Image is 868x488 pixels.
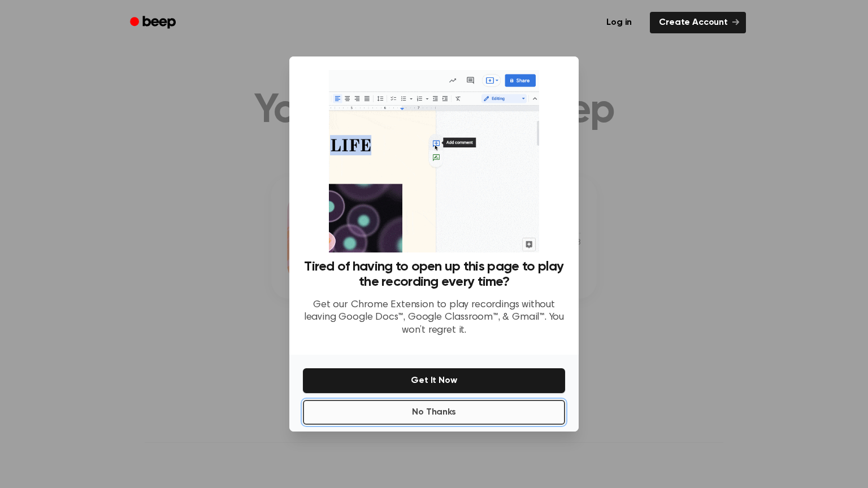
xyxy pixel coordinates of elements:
[303,368,565,393] button: Get It Now
[303,299,565,337] p: Get our Chrome Extension to play recordings without leaving Google Docs™, Google Classroom™, & Gm...
[303,400,565,425] button: No Thanks
[329,70,539,252] img: Beep extension in action
[650,12,746,33] a: Create Account
[122,12,186,34] a: Beep
[303,259,565,290] h3: Tired of having to open up this page to play the recording every time?
[595,10,643,36] a: Log in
